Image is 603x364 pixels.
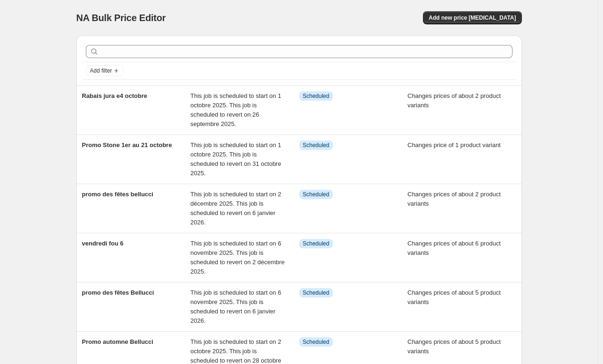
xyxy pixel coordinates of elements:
span: NA Bulk Price Editor [76,13,166,23]
span: This job is scheduled to start on 6 novembre 2025. This job is scheduled to revert on 2 décembre ... [190,240,285,275]
span: Add new price [MEDICAL_DATA] [429,14,516,22]
span: promo des fêtes bellucci [82,191,153,198]
span: This job is scheduled to start on 6 novembre 2025. This job is scheduled to revert on 6 janvier 2... [190,289,281,324]
span: vendredi fou 6 [82,240,124,247]
span: Changes price of 1 product variant [407,141,501,149]
span: Scheduled [303,92,330,100]
span: Scheduled [303,191,330,198]
span: Changes prices of about 2 product variants [407,92,501,109]
span: Scheduled [303,338,330,346]
span: promo des fêtes Bellucci [82,289,154,296]
span: Scheduled [303,141,330,149]
span: Scheduled [303,240,330,247]
span: This job is scheduled to start on 1 octobre 2025. This job is scheduled to revert on 26 septembre... [190,92,281,127]
span: Promo Stone 1er au 21 octobre [82,141,172,149]
span: Scheduled [303,289,330,297]
span: Rabais jura e4 octobre [82,92,147,99]
span: Add filter [90,67,112,74]
span: Changes prices of about 5 product variants [407,289,501,305]
button: Add new price [MEDICAL_DATA] [423,11,521,24]
span: Promo automne Bellucci [82,338,153,345]
span: Changes prices of about 6 product variants [407,240,501,256]
span: Changes prices of about 5 product variants [407,338,501,355]
span: Changes prices of about 2 product variants [407,191,501,207]
span: This job is scheduled to start on 1 octobre 2025. This job is scheduled to revert on 31 octobre 2... [190,141,281,177]
button: Add filter [86,65,123,76]
span: This job is scheduled to start on 2 décembre 2025. This job is scheduled to revert on 6 janvier 2... [190,191,281,226]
